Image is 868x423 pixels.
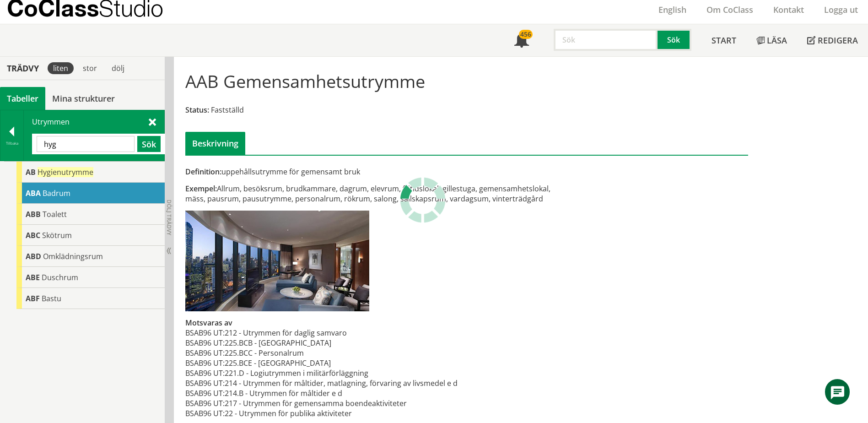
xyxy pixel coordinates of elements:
[26,251,41,261] span: ABD
[185,211,369,311] img: aab-gemensamhetsrum-1.jpg
[43,188,70,198] span: Badrum
[26,167,36,177] span: AB
[225,328,458,338] td: 212 - Utrymmen för daglig samvaro
[16,183,165,204] div: Gå till informationssidan för CoClass Studio
[519,30,533,39] div: 456
[185,348,225,358] td: BSAB96 UT:
[185,358,225,368] td: BSAB96 UT:
[400,177,446,223] img: Laddar
[185,368,225,378] td: BSAB96 UT:
[514,34,529,49] span: Notifikationer
[42,230,72,240] span: Skötrum
[225,368,458,378] td: 221.D - Logiutrymmen i militärförläggning
[818,35,858,46] span: Redigera
[48,62,74,74] div: liten
[185,167,221,177] span: Definition:
[185,167,555,177] div: uppehållsutrymme för gemensamt bruk
[185,184,555,204] div: Allrum, besöksrum, brudkammare, dagrum, elevrum, fritidslokal, gillestuga, gemensamhetslokal, mäs...
[24,110,164,161] div: Utrymmen
[712,35,736,46] span: Start
[7,3,163,13] p: CoClass
[225,348,458,358] td: 225.BCC - Personalrum
[225,408,458,418] td: 22 - Utrymmen för publika aktiviteter
[185,328,225,338] td: BSAB96 UT:
[225,388,458,398] td: 214.B - Utrymmen för måltider e d
[149,117,156,126] span: Stäng sök
[42,293,61,304] span: Bastu
[185,184,217,194] span: Exempel:
[26,272,40,282] span: ABE
[225,358,458,368] td: 225.BCE - [GEOGRAPHIC_DATA]
[26,188,41,198] span: ABA
[504,24,539,56] a: 456
[43,251,103,261] span: Omklädningsrum
[26,209,41,219] span: ABB
[26,230,40,240] span: ABC
[38,167,93,177] span: Hygienutrymme
[185,398,225,408] td: BSAB96 UT:
[0,140,23,147] div: Tillbaka
[554,29,658,51] input: Sök
[701,24,746,56] a: Start
[185,408,225,418] td: BSAB96 UT:
[767,35,787,46] span: Läsa
[42,272,78,282] span: Duschrum
[211,105,244,115] span: Fastställd
[43,209,67,219] span: Toalett
[165,200,173,235] span: Dölj trädvy
[658,29,691,51] button: Sök
[16,162,165,183] div: Gå till informationssidan för CoClass Studio
[185,105,209,115] span: Status:
[37,136,135,152] input: Sök
[16,246,165,267] div: Gå till informationssidan för CoClass Studio
[648,4,696,15] a: English
[225,338,458,348] td: 225.BCB - [GEOGRAPHIC_DATA]
[26,293,40,304] span: ABF
[225,378,458,388] td: 214 - Utrymmen för måltider, matlagning, förvaring av livsmedel e d
[2,63,44,73] div: Trädvy
[797,24,868,56] a: Redigera
[185,71,425,91] h1: AAB Gemensamhetsutrymme
[185,318,232,328] span: Motsvaras av
[696,4,763,15] a: Om CoClass
[45,87,122,110] a: Mina strukturer
[16,288,165,309] div: Gå till informationssidan för CoClass Studio
[185,132,245,155] div: Beskrivning
[185,388,225,398] td: BSAB96 UT:
[137,136,161,152] button: Sök
[185,338,225,348] td: BSAB96 UT:
[763,4,814,15] a: Kontakt
[106,62,130,74] div: dölj
[185,378,225,388] td: BSAB96 UT:
[225,398,458,408] td: 217 - Utrymmen för gemensamma boendeaktiviteter
[16,225,165,246] div: Gå till informationssidan för CoClass Studio
[77,62,102,74] div: stor
[16,204,165,225] div: Gå till informationssidan för CoClass Studio
[814,4,868,15] a: Logga ut
[16,267,165,288] div: Gå till informationssidan för CoClass Studio
[746,24,797,56] a: Läsa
